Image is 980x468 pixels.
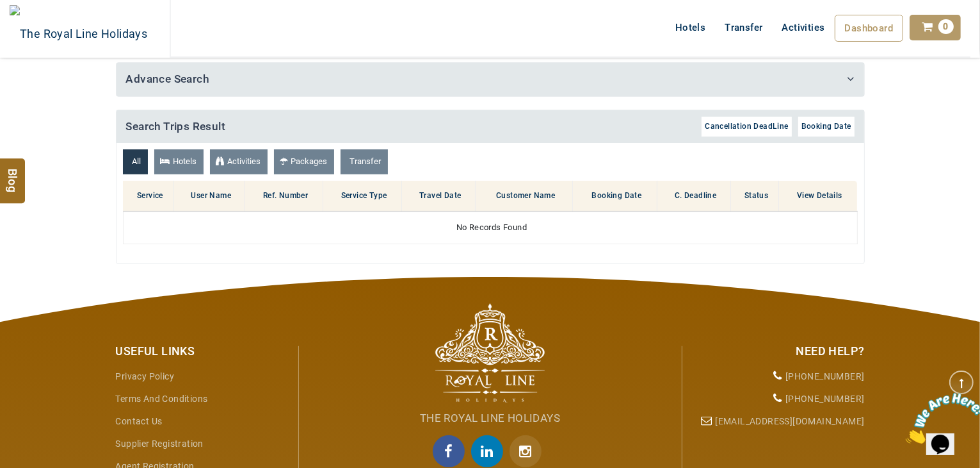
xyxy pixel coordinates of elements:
[666,15,715,40] a: Hotels
[245,181,323,212] th: Ref. Number
[433,435,471,467] a: facebook
[435,303,545,403] img: The Royal Line Holidays
[801,122,851,131] span: Booking Date
[471,435,510,467] a: linkedin
[476,181,573,212] th: Customer Name
[116,371,175,381] a: Privacy Policy
[510,435,548,467] a: Instagram
[116,416,163,426] a: Contact Us
[10,5,147,54] img: The Royal Line Holidays
[402,181,476,212] th: Travel Date
[938,19,954,34] span: 0
[116,394,208,404] a: Terms and Conditions
[123,181,174,212] th: Service
[116,110,864,144] h4: Search Trips Result
[210,149,268,174] a: Activities
[323,181,402,212] th: Service Type
[116,439,204,449] a: Supplier Registration
[341,149,388,174] a: Transfer
[154,149,204,174] a: Hotels
[692,343,865,360] div: Need Help?
[715,15,772,40] a: Transfer
[910,15,961,40] a: 0
[123,149,148,174] a: All
[274,149,334,174] a: Packages
[692,388,865,410] li: [PHONE_NUMBER]
[715,416,864,426] a: [EMAIL_ADDRESS][DOMAIN_NAME]
[5,5,84,56] img: Chat attention grabber
[4,168,21,179] span: Blog
[573,181,657,212] th: Booking Date
[657,181,731,212] th: C. Deadline
[123,212,857,244] td: No Records Found
[779,181,857,212] th: View Details
[174,181,245,212] th: User Name
[692,365,865,388] li: [PHONE_NUMBER]
[901,388,980,449] iframe: chat widget
[705,122,788,131] span: Cancellation DeadLine
[731,181,779,212] th: Status
[845,22,894,34] span: Dashboard
[773,15,835,40] a: Activities
[420,412,560,424] span: The Royal Line Holidays
[116,343,289,360] div: Useful Links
